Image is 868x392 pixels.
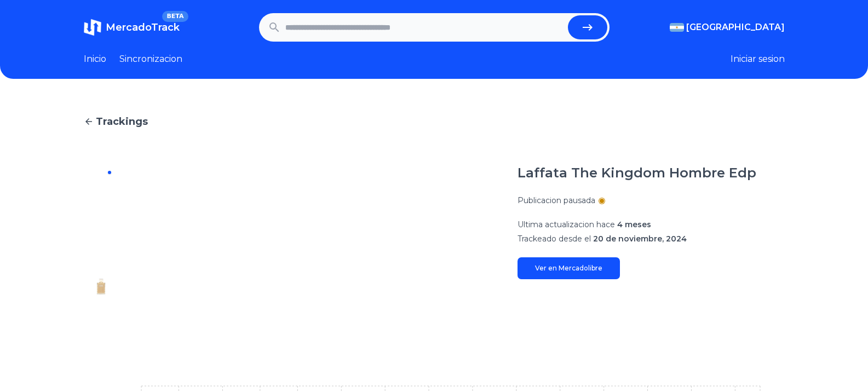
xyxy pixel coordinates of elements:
img: Laffata The Kingdom Hombre Edp [93,313,110,331]
img: Laffata The Kingdom Hombre Edp [93,173,110,191]
span: 4 meses [617,220,651,229]
a: Inicio [84,53,106,66]
span: [GEOGRAPHIC_DATA] [686,21,785,34]
button: [GEOGRAPHIC_DATA] [670,21,785,34]
img: Laffata The Kingdom Hombre Edp [141,164,496,339]
span: MercadoTrack [106,21,180,33]
span: BETA [162,11,188,22]
span: Trackings [96,114,148,129]
span: Ultima actualizacion hace [518,220,615,229]
a: Ver en Mercadolibre [518,257,620,279]
img: Argentina [670,23,684,32]
a: Trackings [84,114,785,129]
button: Iniciar sesion [731,53,785,66]
a: MercadoTrackBETA [84,19,180,36]
span: Trackeado desde el [518,234,591,244]
span: 20 de noviembre, 2024 [593,234,687,244]
img: MercadoTrack [84,19,101,36]
a: Sincronizacion [119,53,182,66]
h1: Laffata The Kingdom Hombre Edp [518,164,756,182]
p: Publicacion pausada [518,195,595,206]
img: Laffata The Kingdom Hombre Edp [93,208,110,226]
img: Laffata The Kingdom Hombre Edp [93,243,110,261]
img: Laffata The Kingdom Hombre Edp [93,278,110,296]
